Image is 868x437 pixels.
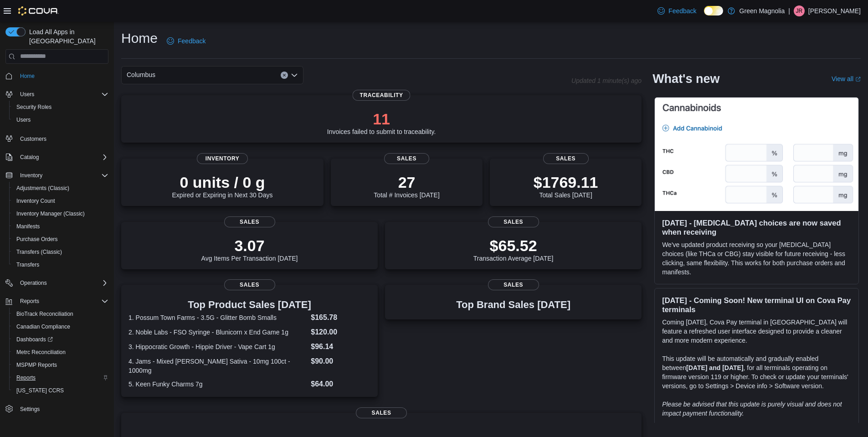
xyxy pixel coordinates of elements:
[13,234,108,245] span: Purchase Orders
[16,71,38,82] a: Home
[13,321,108,332] span: Canadian Compliance
[16,210,85,217] span: Inventory Manager (Classic)
[13,208,88,219] a: Inventory Manager (Classic)
[2,169,112,182] button: Inventory
[353,90,411,101] span: Traceability
[2,295,112,308] button: Reports
[374,173,439,191] p: 27
[13,347,69,358] a: Metrc Reconciliation
[534,173,598,191] p: $1769.11
[9,371,112,384] button: Reports
[13,385,108,396] span: Washington CCRS
[13,102,55,113] a: Security Roles
[9,182,112,195] button: Adjustments (Classic)
[488,216,539,227] span: Sales
[13,308,108,319] span: BioTrack Reconciliation
[13,114,34,125] a: Users
[2,277,112,289] button: Operations
[20,91,34,98] span: Users
[13,259,43,270] a: Transfers
[13,247,108,257] span: Transfers (Classic)
[808,5,861,16] p: [PERSON_NAME]
[16,89,108,100] span: Users
[13,247,66,257] a: Transfers (Classic)
[20,279,47,287] span: Operations
[128,313,307,322] dt: 1. Possum Town Farms - 3.5G - Glitter Bomb Smalls
[311,341,370,352] dd: $96.14
[13,334,108,345] span: Dashboards
[13,183,108,194] span: Adjustments (Classic)
[13,372,39,383] a: Reports
[197,153,248,164] span: Inventory
[9,101,112,113] button: Security Roles
[16,133,108,144] span: Customers
[9,195,112,207] button: Inventory Count
[13,385,67,396] a: [US_STATE] CCRS
[652,72,719,86] h2: What's new
[16,336,53,343] span: Dashboards
[16,134,50,144] a: Customers
[128,357,307,375] dt: 4. Jams - Mixed [PERSON_NAME] Sativa - 10mg 100ct - 1000mg
[13,360,108,370] span: MSPMP Reports
[686,364,743,371] strong: [DATE] and [DATE]
[16,278,51,288] button: Operations
[796,5,803,16] span: JR
[13,308,77,319] a: BioTrack Reconciliation
[9,258,112,271] button: Transfers
[20,172,42,179] span: Inventory
[488,279,539,290] span: Sales
[9,333,112,346] a: Dashboards
[224,216,275,227] span: Sales
[128,342,307,351] dt: 3. Hippocratic Growth - Hippie Driver - Vape Cart 1g
[20,406,40,413] span: Settings
[13,321,74,332] a: Canadian Compliance
[16,361,57,369] span: MSPMP Reports
[16,387,64,394] span: [US_STATE] CCRS
[16,170,108,181] span: Inventory
[662,296,851,314] h3: [DATE] - Coming Soon! New terminal UI on Cova Pay terminals
[163,32,209,50] a: Feedback
[13,195,59,206] a: Inventory Count
[2,88,112,101] button: Users
[9,384,112,397] button: [US_STATE] CCRS
[18,6,59,15] img: Cova
[224,279,275,290] span: Sales
[16,236,58,243] span: Purchase Orders
[172,173,273,199] div: Expired or Expiring in Next 30 Days
[16,152,108,163] span: Catalog
[311,379,370,390] dd: $64.00
[13,334,56,345] a: Dashboards
[704,15,704,16] span: Dark Mode
[16,296,43,307] button: Reports
[2,69,112,82] button: Home
[543,153,589,164] span: Sales
[127,69,155,80] span: Columbus
[16,223,40,230] span: Manifests
[16,248,62,256] span: Transfers (Classic)
[201,236,298,262] div: Avg Items Per Transaction [DATE]
[9,113,112,126] button: Users
[16,70,108,82] span: Home
[311,327,370,338] dd: $120.00
[16,152,42,163] button: Catalog
[13,114,108,125] span: Users
[9,320,112,333] button: Canadian Compliance
[13,208,108,219] span: Inventory Manager (Classic)
[9,220,112,233] button: Manifests
[172,173,273,191] p: 0 units / 0 g
[740,5,785,16] p: Green Magnolia
[26,27,108,46] span: Load All Apps in [GEOGRAPHIC_DATA]
[128,328,307,337] dt: 2. Noble Labs - FSO Syringe - Blunicorn x End Game 1g
[16,403,108,415] span: Settings
[128,380,307,389] dt: 5. Keen Funky Charms 7g
[16,103,51,111] span: Security Roles
[20,135,46,143] span: Customers
[13,234,62,245] a: Purchase Orders
[534,173,598,199] div: Total Sales [DATE]
[356,407,407,418] span: Sales
[662,240,851,277] p: We've updated product receiving so your [MEDICAL_DATA] choices (like THCa or CBG) stay visible fo...
[16,296,108,307] span: Reports
[9,308,112,320] button: BioTrack Reconciliation
[13,221,108,232] span: Manifests
[9,346,112,359] button: Metrc Reconciliation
